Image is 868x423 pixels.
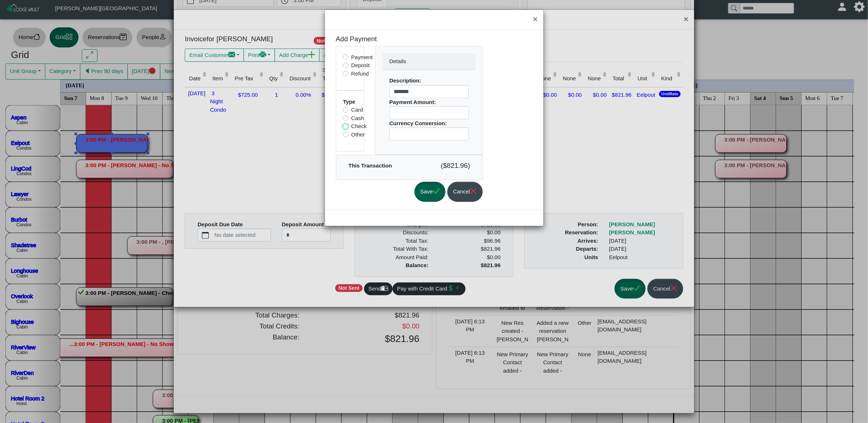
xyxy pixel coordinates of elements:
button: Close [527,10,543,29]
button: Cancelx [447,182,483,202]
button: Savecheck [414,182,446,202]
label: Card [351,106,363,114]
b: Payment Amount: [389,99,436,105]
b: Description: [389,77,421,84]
label: Other [351,131,365,139]
h5: ($821.96) [415,162,470,170]
label: Payment [351,53,373,62]
svg: check [433,188,440,195]
b: Currency Conversion: [389,120,447,126]
label: Cash [351,114,364,123]
b: This Transaction [348,162,392,169]
b: Type [343,99,355,105]
label: Deposit [351,61,370,70]
div: Details [382,53,475,70]
h5: Add Payment [336,35,404,43]
label: Check [351,122,367,131]
label: Refund [351,70,369,78]
svg: x [470,188,477,195]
